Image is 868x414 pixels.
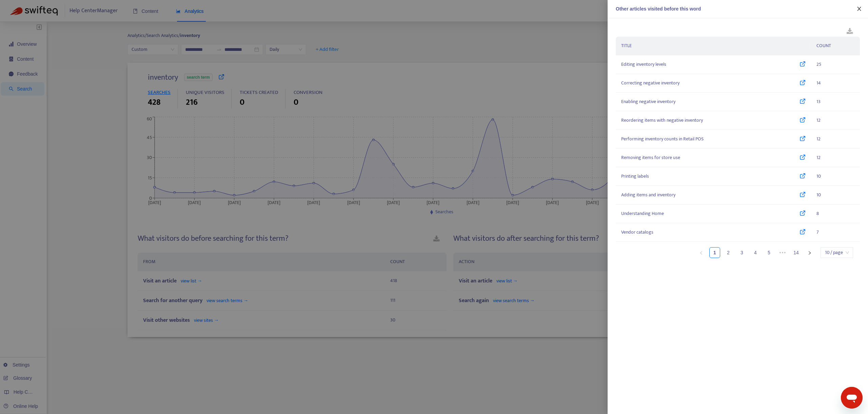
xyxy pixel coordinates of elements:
span: ••• [777,247,788,258]
span: left [699,251,703,255]
td: 12 [811,130,860,149]
a: 4 [750,248,761,258]
td: 8 [811,204,860,223]
span: Adding items and inventory [621,191,675,199]
td: 10 [811,167,860,186]
button: Close [854,6,864,12]
a: 2 [723,248,733,258]
td: 25 [811,55,860,74]
a: 14 [791,248,801,258]
th: TITLE [616,37,811,55]
span: Understanding Home [621,210,664,217]
td: 12 [811,149,860,167]
span: right [808,251,812,255]
span: Editing inventory levels [621,61,666,68]
li: Next Page [804,247,815,258]
li: 5 [764,247,774,258]
td: 13 [811,93,860,111]
span: 10 / page [825,248,849,258]
span: Removing items for store use [621,154,680,161]
div: Page Size [821,247,853,258]
li: 4 [750,247,761,258]
button: right [804,247,815,258]
td: 12 [811,111,860,130]
li: Previous Page [696,247,707,258]
td: 10 [811,186,860,204]
td: 14 [811,74,860,93]
span: Printing labels [621,173,649,180]
span: Correcting negative inventory [621,79,679,87]
a: 3 [737,248,747,258]
th: COUNT [811,37,860,55]
li: Next 5 Pages [777,247,788,258]
div: Other articles visited before this word [616,5,860,13]
span: Enabling negative inventory [621,98,675,105]
span: close [856,6,862,12]
button: left [696,247,707,258]
td: 7 [811,223,860,242]
a: 1 [710,248,720,258]
iframe: Button to launch messaging window [841,387,863,409]
span: Performing inventory counts in Retail POS [621,135,704,143]
span: Vendor catalogs [621,229,653,236]
a: 5 [764,248,774,258]
span: Reordering items with negative inventory [621,117,703,124]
